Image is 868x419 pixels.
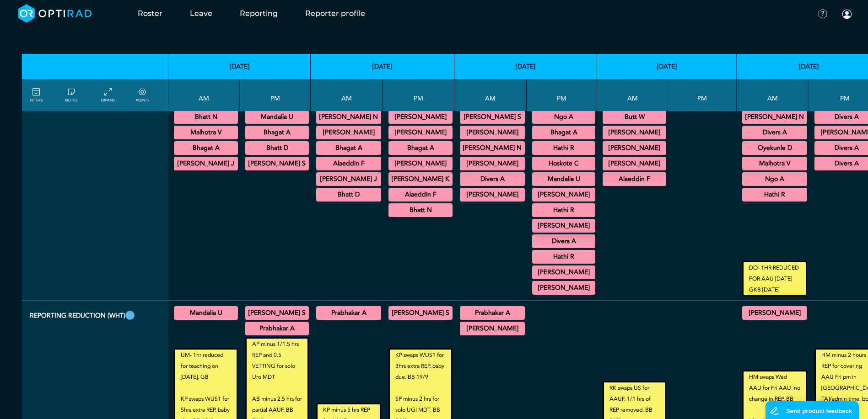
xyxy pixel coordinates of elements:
[175,111,237,122] summary: Bhatt N
[318,111,380,122] summary: [PERSON_NAME] N
[22,89,168,301] th: REPORTING GENERAL (WHT)
[744,308,806,318] summary: [PERSON_NAME]
[318,158,380,169] summary: Alaeddin F
[604,158,665,169] summary: [PERSON_NAME]
[390,143,451,154] summary: Bhagat A
[532,265,595,279] div: CT Gastrointestinal/MRI Urology/MRI Gastrointestinal 16:30 - 17:30
[737,79,809,111] th: AM
[454,79,527,111] th: AM
[390,158,451,169] summary: [PERSON_NAME]
[744,111,806,122] summary: [PERSON_NAME] N
[532,126,595,139] div: General CT/General MRI/General XR 13:30 - 14:00
[318,127,380,138] summary: [PERSON_NAME]
[316,110,381,124] div: General CT/General MRI/General XR 07:00 - 07:30
[532,281,595,295] div: General CT/General MRI/General XR 18:30 - 19:00
[174,141,238,155] div: General CT/General MRI/General XR 09:30 - 13:30
[534,205,594,216] summary: Hathi R
[534,282,594,293] summary: [PERSON_NAME]
[744,143,806,154] summary: Oyekunle D
[742,188,807,202] div: General CT 11:00 - 12:00
[534,189,594,200] summary: [PERSON_NAME]
[742,157,807,170] div: General CT/General MRI/General XR 09:30 - 11:30
[603,172,666,186] div: General CT/General MRI/General XR 10:00 - 10:30
[388,141,453,155] div: General CT/General MRI/General XR 13:30 - 15:00
[534,236,594,247] summary: Divers A
[388,110,453,124] div: General CT/General MRI/General XR 12:30 - 13:30
[311,54,454,79] th: [DATE]
[532,188,595,202] div: General CT/General MRI/General XR 13:30 - 18:30
[247,158,307,169] summary: [PERSON_NAME] S
[311,79,383,111] th: AM
[534,158,594,169] summary: Hoskote C
[742,306,807,320] div: General CT/General MRI/General XR 11:30 - 13:00
[597,79,668,111] th: AM
[383,79,454,111] th: PM
[668,79,737,111] th: PM
[388,126,453,139] div: CT Gastrointestinal/MRI Urology/MRI Gastrointestinal 13:00 - 15:30
[460,188,525,202] div: General CT/General MRI/General XR 11:00 - 13:00
[742,172,807,186] div: General CT/CT Vascular/General MRI/MRI Vascular 10:00 - 11:00
[388,172,453,186] div: General CT/CT Gastrointestinal/MRI Gastrointestinal/General MRI/General XR 14:30 - 19:00
[460,126,525,139] div: General CT/General MRI/General XR 07:00 - 07:30
[532,250,595,264] div: General CT 16:30 - 17:00
[174,110,238,124] div: General CT/General MRI/General XR 08:00 - 09:30
[532,203,595,217] div: General CT 14:00 - 15:30
[390,308,451,318] summary: [PERSON_NAME] S
[534,143,594,154] summary: Hathi R
[174,306,238,320] div: General CT/General MRI/General XR 08:00 - 09:00
[461,323,523,334] summary: [PERSON_NAME]
[532,172,595,186] div: General CT/General MRI/General XR 13:30 - 14:30
[532,219,595,233] div: General CT/CT Gastrointestinal/MRI Gastrointestinal/General MRI/General XR 14:30 - 16:00
[175,158,237,169] summary: [PERSON_NAME] J
[604,111,665,122] summary: Butt W
[744,189,806,200] summary: Hathi R
[388,306,453,320] div: General CT/General MRI/General XR 13:30 - 14:30
[388,157,453,170] div: General CT/CT Gastrointestinal/MRI Gastrointestinal/General MRI/General XR 13:30 - 16:00
[461,143,523,154] summary: [PERSON_NAME] N
[174,157,238,170] div: General CT/General MRI/General XR 11:30 - 13:30
[534,127,594,138] summary: Bhagat A
[597,54,737,79] th: [DATE]
[532,141,595,155] div: General CT 13:30 - 14:00
[245,126,309,139] div: General CT/General MRI/General XR 16:00 - 18:00
[532,234,595,248] div: General CT/General MRI/General XR/General NM 16:30 - 19:00
[390,111,451,122] summary: [PERSON_NAME]
[175,143,237,154] summary: Bhagat A
[460,157,525,170] div: General CT/General MRI/General XR 10:00 - 13:30
[316,157,381,170] div: General CT/General MRI/General XR 09:00 - 12:00
[316,141,381,155] div: General CT/General MRI/General XR 08:30 - 09:00
[318,174,380,185] summary: [PERSON_NAME] J
[742,110,807,124] div: General CT/General MRI/General XR 07:00 - 08:00
[245,141,309,155] div: General CT/CT Gastrointestinal/CT MSK/MRI Gastrointestinal/MRI MSK/General MRI 16:30 - 18:30
[744,158,806,169] summary: Malhotra V
[603,110,666,124] div: General CT/General MRI/General XR 08:00 - 13:00
[245,157,309,170] div: General CT/General MRI/General XR 16:30 - 17:30
[30,87,43,103] a: FILTERS
[534,220,594,231] summary: [PERSON_NAME]
[604,143,665,154] summary: [PERSON_NAME]
[65,87,77,103] a: show/hide notes
[532,110,595,124] div: General CT/CT Vascular/General MRI/MRI Vascular 13:00 - 14:00
[245,306,309,320] div: General CT/General MRI/General XR 13:30 - 14:30
[316,306,381,320] div: CT General Body/FLU General Adult/MRI Neuro/US General Adult/XR General Body 06:00 - 06:15
[247,111,307,122] summary: Mandalia U
[174,126,238,139] div: General CT/General MRI/General XR 08:00 - 08:30
[388,203,453,217] div: General CT/General MRI/General XR 17:00 - 18:00
[460,306,525,320] div: CT General Body/FLU General Adult/MRI Neuro/US General Adult/XR General Body 06:00 - 06:15
[390,127,451,138] summary: [PERSON_NAME]
[532,157,595,170] div: CT Specialist Neuro/MRI Specialist Neuro 13:30 - 17:30
[388,188,453,202] div: General CT/General MRI/General XR 17:00 - 18:00
[245,110,309,124] div: General CT/General MRI/General XR 13:30 - 18:00
[247,323,307,334] summary: Prabhakar A
[175,308,237,318] summary: Mandalia U
[461,158,523,169] summary: [PERSON_NAME]
[316,126,381,139] div: General CT/General MRI/General XR 07:00 - 08:30
[534,111,594,122] summary: Ngo A
[136,87,149,103] a: collapse/expand expected points
[101,87,115,103] a: collapse/expand entries
[534,174,594,185] summary: Mandalia U
[175,127,237,138] summary: Malhotra V
[744,174,806,185] summary: Ngo A
[744,262,806,295] small: DO- 1HR REDUCED FOR AAU [DATE] GKB [DATE]
[742,126,807,139] div: General CT/General MRI/General XR/General NM 07:30 - 09:00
